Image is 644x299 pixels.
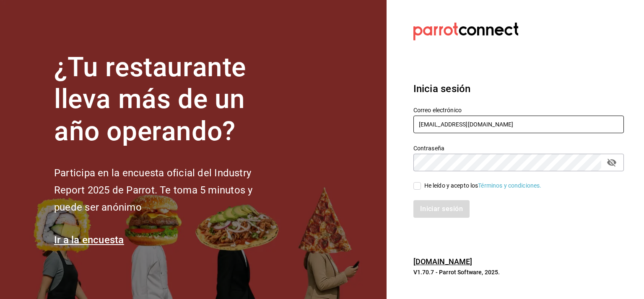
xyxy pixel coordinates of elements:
[413,107,624,113] label: Correo electrónico
[413,81,624,96] h3: Inicia sesión
[413,268,624,276] p: V1.70.7 - Parrot Software, 2025.
[424,181,542,190] div: He leído y acepto los
[54,52,280,148] h1: ¿Tu restaurante lleva más de un año operando?
[413,257,473,266] a: [DOMAIN_NAME]
[413,116,624,133] input: Ingresa tu correo electrónico
[413,145,624,151] label: Contraseña
[54,234,124,246] a: Ir a la encuesta
[605,155,619,170] button: passwordField
[54,165,280,216] h2: Participa en la encuesta oficial del Industry Report 2025 de Parrot. Te toma 5 minutos y puede se...
[478,182,541,189] a: Términos y condiciones.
